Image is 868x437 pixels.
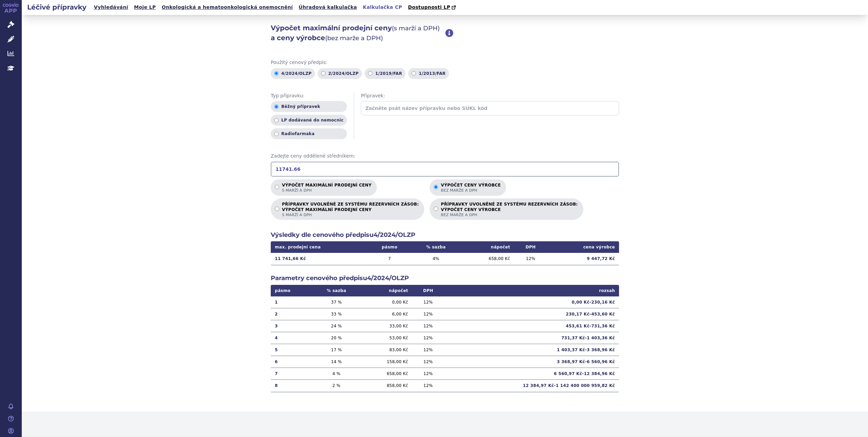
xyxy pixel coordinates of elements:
th: % sazba [312,285,361,296]
td: 658,00 Kč [361,368,412,379]
h2: Parametry cenového předpisu 4/2024/OLZP [271,274,619,282]
td: 2 % [312,379,361,391]
td: 12 384,97 Kč - 1 142 400 000 959,82 Kč [444,379,619,391]
td: 3 368,97 Kč - 6 560,96 Kč [444,356,619,368]
input: 1/2013/FAR [412,71,416,76]
td: 53,00 Kč [361,332,412,344]
td: 12 % [412,344,444,356]
span: s marží a DPH [282,212,419,217]
span: (bez marže a DPH) [325,34,383,42]
td: 83,00 Kč [361,344,412,356]
td: 8 [271,379,312,391]
a: Moje LP [132,3,158,12]
p: Výpočet maximální prodejní ceny [282,183,371,193]
td: 1 [271,296,312,308]
td: 12 % [412,379,444,391]
input: Zadejte ceny oddělené středníkem [271,162,619,177]
a: Vyhledávání [92,3,130,12]
h2: Výpočet maximální prodejní ceny a ceny výrobce [271,23,445,43]
td: 12 % [514,253,547,264]
p: Výpočet ceny výrobce [441,183,501,193]
td: 12 % [412,356,444,368]
td: 17 % [312,344,361,356]
td: 0,00 Kč [361,296,412,308]
a: Kalkulačka CP [361,3,404,12]
th: rozsah [444,285,619,296]
td: 6,00 Kč [361,308,412,320]
td: 6 560,97 Kč - 12 384,96 Kč [444,368,619,379]
td: 731,37 Kč - 1 403,36 Kč [444,332,619,344]
td: 7 [271,368,312,379]
th: DPH [412,285,444,296]
span: bez marže a DPH [441,212,578,217]
td: 3 [271,320,312,332]
th: % sazba [411,241,461,253]
td: 14 % [312,356,361,368]
label: 2/2024/OLZP [318,68,362,79]
td: 24 % [312,320,361,332]
input: Radiofarmaka [274,132,279,136]
td: 7 [368,253,411,264]
span: (s marží a DPH) [392,25,440,32]
input: LP dodávané do nemocnic [274,118,279,123]
input: 1/2019/FAR [368,71,372,76]
span: Dostupnosti LP [408,4,450,10]
td: 1 403,37 Kč - 3 368,96 Kč [444,344,619,356]
span: Použitý cenový předpis: [271,59,619,66]
label: Radiofarmaka [271,128,347,139]
input: Výpočet ceny výrobcebez marže a DPH [434,185,438,189]
input: 4/2024/OLZP [274,71,279,76]
label: Běžný přípravek [271,101,347,112]
span: Typ přípravku: [271,93,347,99]
a: Úhradová kalkulačka [297,3,359,12]
td: 9 447,72 Kč [547,253,619,264]
td: 20 % [312,332,361,344]
td: 12 % [412,368,444,379]
td: 12 % [412,308,444,320]
th: pásmo [368,241,411,253]
td: 12 % [412,320,444,332]
th: nápočet [361,285,412,296]
td: 158,00 Kč [361,356,412,368]
td: 2 [271,308,312,320]
input: Běžný přípravek [274,104,279,109]
th: nápočet [461,241,514,253]
input: Začněte psát název přípravku nebo SÚKL kód [361,101,619,115]
label: 1/2019/FAR [365,68,405,79]
th: cena výrobce [547,241,619,253]
th: DPH [514,241,547,253]
a: Onkologická a hematoonkologická onemocnění [160,3,295,12]
strong: VÝPOČET CENY VÝROBCE [441,207,578,212]
td: 33 % [312,308,361,320]
td: 453,61 Kč - 731,36 Kč [444,320,619,332]
th: pásmo [271,285,312,296]
td: 12 % [412,296,444,308]
input: 2/2024/OLZP [321,71,325,76]
span: s marží a DPH [282,188,371,193]
th: max. prodejní cena [271,241,368,253]
label: 1/2013/FAR [408,68,449,79]
p: PŘÍPRAVKY UVOLNĚNÉ ZE SYSTÉMU REZERVNÍCH ZÁSOB: [441,202,578,217]
td: 658,00 Kč [461,253,514,264]
a: Dostupnosti LP [406,3,459,12]
td: 4 % [411,253,461,264]
td: 4 [271,332,312,344]
td: 11 741,66 Kč [271,253,368,264]
span: Přípravek: [361,93,619,99]
td: 4 % [312,368,361,379]
td: 33,00 Kč [361,320,412,332]
label: 4/2024/OLZP [271,68,315,79]
td: 858,00 Kč [361,379,412,391]
td: 0,00 Kč - 230,16 Kč [444,296,619,308]
input: PŘÍPRAVKY UVOLNĚNÉ ZE SYSTÉMU REZERVNÍCH ZÁSOB:VÝPOČET CENY VÝROBCEbez marže a DPH [434,207,438,211]
td: 37 % [312,296,361,308]
p: PŘÍPRAVKY UVOLNĚNÉ ZE SYSTÉMU REZERVNÍCH ZÁSOB: [282,202,419,217]
input: PŘÍPRAVKY UVOLNĚNÉ ZE SYSTÉMU REZERVNÍCH ZÁSOB:VÝPOČET MAXIMÁLNÍ PRODEJNÍ CENYs marží a DPH [275,207,279,211]
h2: Výsledky dle cenového předpisu 4/2024/OLZP [271,231,619,239]
h2: Léčivé přípravky [22,2,92,12]
span: bez marže a DPH [441,188,501,193]
label: LP dodávané do nemocnic [271,115,347,126]
td: 12 % [412,332,444,344]
span: Zadejte ceny oddělené středníkem: [271,153,619,160]
input: Výpočet maximální prodejní cenys marží a DPH [275,185,279,189]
